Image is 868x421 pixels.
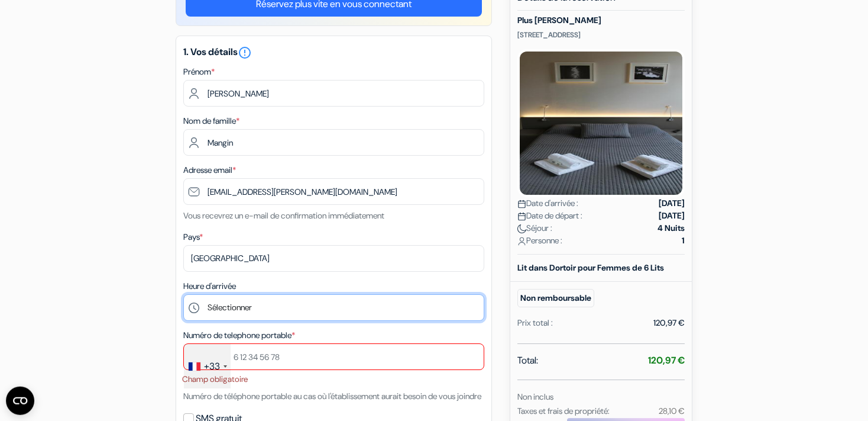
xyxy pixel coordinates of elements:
[517,197,578,210] span: Date d'arrivée :
[517,262,664,273] b: Lit dans Dortoir pour Femmes de 6 Lits
[653,317,685,329] div: 120,97 €
[648,354,685,367] strong: 120,97 €
[238,46,252,58] a: error_outline
[517,234,562,247] span: Personne :
[183,210,384,221] small: Vous recevrez un e-mail de confirmation immédiatement
[659,210,685,222] strong: [DATE]
[183,280,236,293] label: Heure d'arrivée
[682,234,685,247] strong: 1
[183,80,484,107] input: Entrez votre prénom
[517,289,594,307] small: Non remboursable
[183,343,484,370] input: 6 12 34 56 78
[183,46,484,60] h5: 1. Vos détails
[517,212,526,221] img: calendar.svg
[517,15,685,25] h5: Plus [PERSON_NAME]
[238,46,252,60] i: error_outline
[517,222,552,234] span: Séjour :
[517,30,685,40] p: [STREET_ADDRESS]
[183,66,215,78] label: Prénom
[517,353,538,368] span: Total:
[183,391,481,401] small: Numéro de téléphone portable au cas où l'établissement aurait besoin de vous joindre
[517,237,526,246] img: user_icon.svg
[183,329,295,342] label: Numéro de telephone portable
[183,129,484,156] input: Entrer le nom de famille
[182,374,484,385] li: Champ obligatoire
[183,115,239,127] label: Nom de famille
[517,224,526,233] img: moon.svg
[204,359,220,374] div: +33
[517,391,553,402] small: Non inclus
[658,222,685,234] strong: 4 Nuits
[659,406,685,416] small: 28,10 €
[517,200,526,208] img: calendar.svg
[517,210,582,222] span: Date de départ :
[6,387,34,415] button: Ouvrir le widget CMP
[517,406,610,416] small: Taxes et frais de propriété:
[183,231,203,243] label: Pays
[183,178,484,205] input: Entrer adresse e-mail
[183,164,236,176] label: Adresse email
[517,317,553,329] div: Prix total :
[659,197,685,210] strong: [DATE]
[184,344,231,388] div: France: +33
